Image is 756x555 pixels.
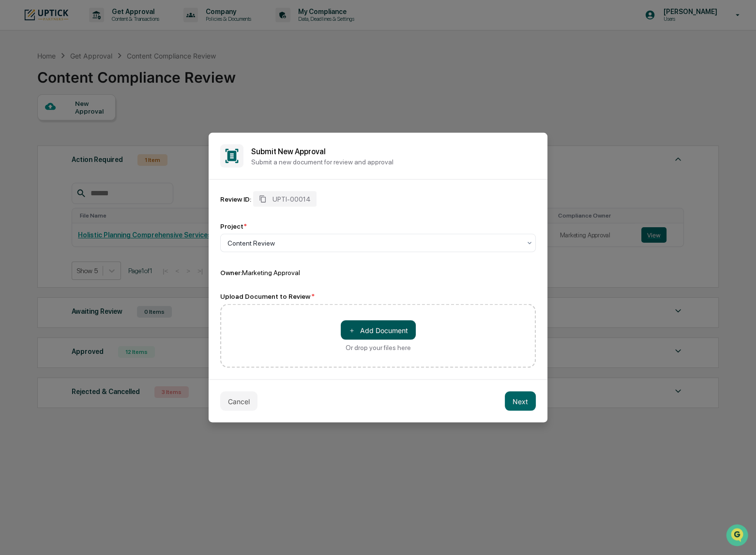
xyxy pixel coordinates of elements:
[272,195,311,203] span: UPTI-00014
[220,222,247,230] div: Project
[348,325,355,335] span: ＋
[165,77,176,88] button: Start new chat
[251,158,536,165] p: Submit a new document for review and approval
[10,141,17,149] div: 🔎
[6,136,65,154] a: 🔎Data Lookup
[505,392,536,411] button: Next
[80,122,120,131] span: Attestations
[341,321,416,340] button: Or drop your files here
[725,523,751,549] iframe: Open customer support
[19,122,62,131] span: Preclearance
[220,195,251,203] div: Review ID:
[10,123,17,131] div: 🖐️
[220,269,242,277] span: Owner:
[10,74,27,91] img: 1746055101610-c473b297-6a78-478c-a979-82029cc54cd1
[220,292,536,300] div: Upload Document to Review
[10,20,176,36] p: How can we help?
[96,164,117,171] span: Pylon
[19,140,61,150] span: Data Lookup
[242,269,300,277] span: Marketing Approval
[220,392,257,411] button: Cancel
[68,163,117,171] a: Powered byPylon
[346,344,411,351] div: Or drop your files here
[33,84,122,91] div: We're available if you need us!
[70,123,78,131] div: 🗄️
[6,118,66,135] a: 🖐️Preclearance
[33,74,159,84] div: Start new chat
[66,118,124,135] a: 🗄️Attestations
[251,146,536,156] h2: Submit New Approval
